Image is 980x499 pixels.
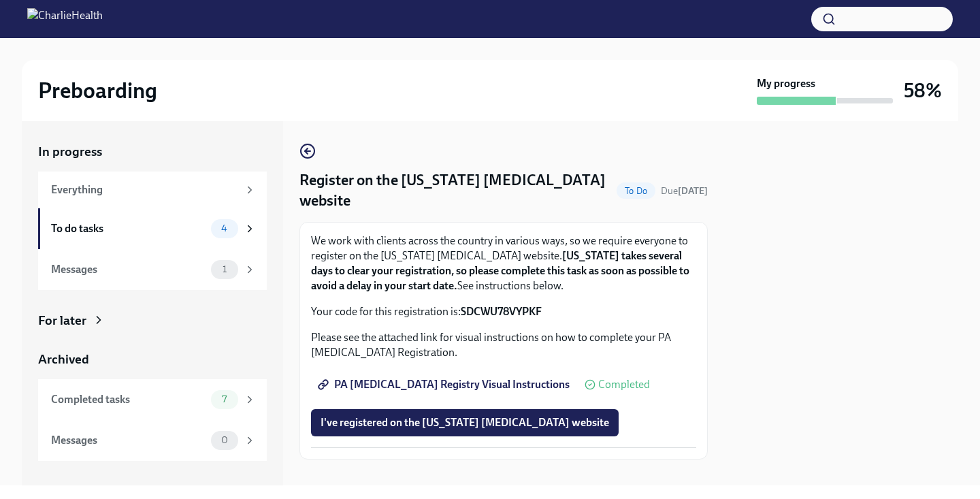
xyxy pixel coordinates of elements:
a: To do tasks4 [38,208,267,249]
strong: [US_STATE] takes several days to clear your registration, so please complete this task as soon as... [311,249,689,292]
span: 0 [213,435,236,445]
h4: Register on the [US_STATE] [MEDICAL_DATA] website [299,170,611,211]
span: 1 [214,264,235,274]
div: Completed tasks [51,392,206,407]
span: To Do [617,186,655,196]
h2: Preboarding [38,77,157,104]
span: PA [MEDICAL_DATA] Registry Visual Instructions [321,378,570,391]
span: Completed [598,379,650,390]
p: Please see the attached link for visual instructions on how to complete your PA [MEDICAL_DATA] Re... [311,330,696,360]
div: To do tasks [51,221,206,236]
p: Your code for this registration is: [311,304,696,319]
strong: [DATE] [678,185,708,197]
span: 7 [214,394,235,404]
h3: 58% [904,78,942,103]
span: Due [661,185,708,197]
span: I've registered on the [US_STATE] [MEDICAL_DATA] website [321,416,609,430]
a: Completed tasks7 [38,379,267,420]
div: Everything [51,182,238,197]
a: Archived [38,351,267,368]
strong: SDCWU78VYPKF [461,305,542,318]
div: For later [38,312,86,329]
button: I've registered on the [US_STATE] [MEDICAL_DATA] website [311,409,619,436]
div: Messages [51,433,206,448]
img: CharlieHealth [27,8,103,30]
a: PA [MEDICAL_DATA] Registry Visual Instructions [311,371,579,398]
span: October 6th, 2025 10:00 [661,184,708,197]
a: In progress [38,143,267,161]
a: Everything [38,172,267,208]
span: 4 [213,223,235,234]
a: Messages1 [38,249,267,290]
a: For later [38,312,267,329]
p: We work with clients across the country in various ways, so we require everyone to register on th... [311,234,696,293]
strong: My progress [757,76,815,91]
div: Messages [51,262,206,277]
a: Messages0 [38,420,267,461]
